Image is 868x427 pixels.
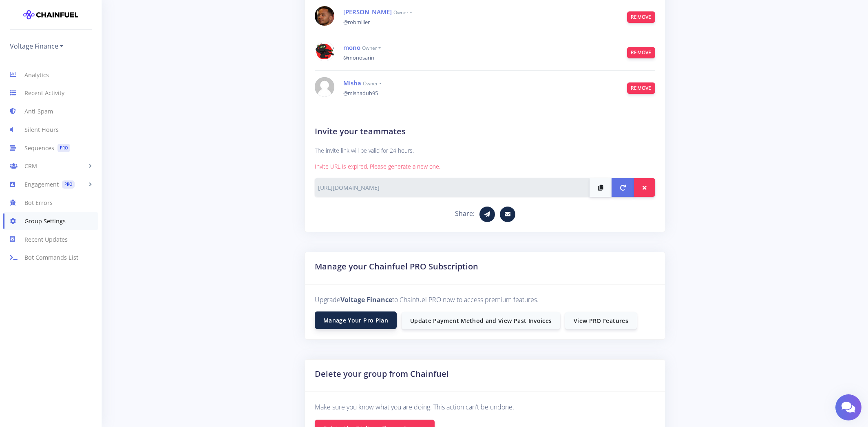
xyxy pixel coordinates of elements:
[363,80,382,87] small: owner
[315,260,656,273] h2: Manage your Chainfuel PRO Subscription
[315,146,656,156] p: The invite link will be valid for 24 hours.
[315,162,656,171] p: Invite URL is expired. Please generate a new one.
[315,311,397,329] a: Manage Your Pro Plan
[62,180,75,189] span: PRO
[57,144,70,152] span: PRO
[393,9,412,16] small: owner
[10,40,63,53] a: Voltage Finance
[627,82,655,94] button: Remove
[315,294,656,305] p: Upgrade to Chainfuel PRO now to access premium features.
[362,44,381,51] small: owner
[455,209,475,218] span: Share:
[340,295,392,304] b: Voltage Finance
[627,47,655,58] button: Remove
[343,8,392,16] a: [PERSON_NAME]
[315,42,334,61] img: monosarin Photo
[23,7,78,23] img: chainfuel-logo
[343,54,374,61] small: @monosarin
[343,43,360,51] a: mono
[343,79,361,87] a: Misha
[315,125,656,138] h2: Invite your teammates
[627,11,655,23] button: Remove
[315,368,656,380] h2: Delete your group from Chainfuel
[3,212,98,230] a: Group Settings
[343,18,370,26] small: @robmiller
[343,89,378,97] small: @mishadub95
[315,178,590,197] input: Click to generate a new invite URL
[402,312,560,329] a: Update Payment Method and View Past Invoices
[315,77,334,97] img: mishadub95 Photo
[315,6,334,26] img: robmiller Photo
[565,312,637,329] a: View PRO Features
[315,402,656,413] p: Make sure you know what you are doing. This action can't be undone.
